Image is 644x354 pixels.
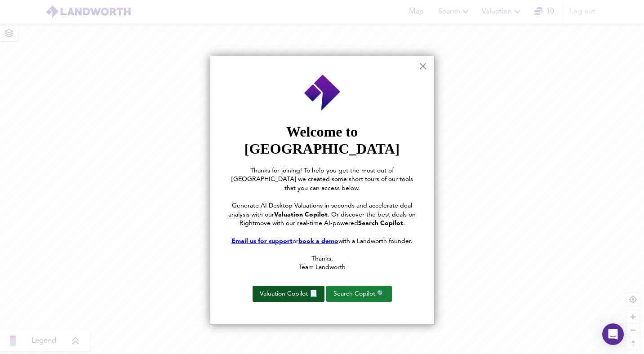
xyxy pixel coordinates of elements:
[403,220,405,226] span: .
[338,238,413,244] span: with a Landworth founder.
[419,59,427,73] button: Close
[298,238,338,244] a: book a demo
[293,238,298,244] span: or
[231,238,293,244] a: Email us for support
[274,212,328,218] strong: Valuation Copilot
[253,286,324,302] button: Valuation Copilot 📃
[228,255,416,264] p: Thanks,
[326,286,392,302] button: Search Copilot 🔍
[240,212,418,227] span: . Or discover the best deals on Rightmove with our real-time AI-powered
[228,203,414,218] span: Generate AI Desktop Valuations in seconds and accelerate deal analysis with our
[602,323,624,345] div: Open Intercom Messenger
[358,220,403,226] strong: Search Copilot
[303,74,341,111] img: Employee Photo
[228,123,416,158] p: Welcome to [GEOGRAPHIC_DATA]
[228,167,416,193] p: Thanks for joining! To help you get the most out of [GEOGRAPHIC_DATA] we created some short tours...
[228,263,416,272] p: Team Landworth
